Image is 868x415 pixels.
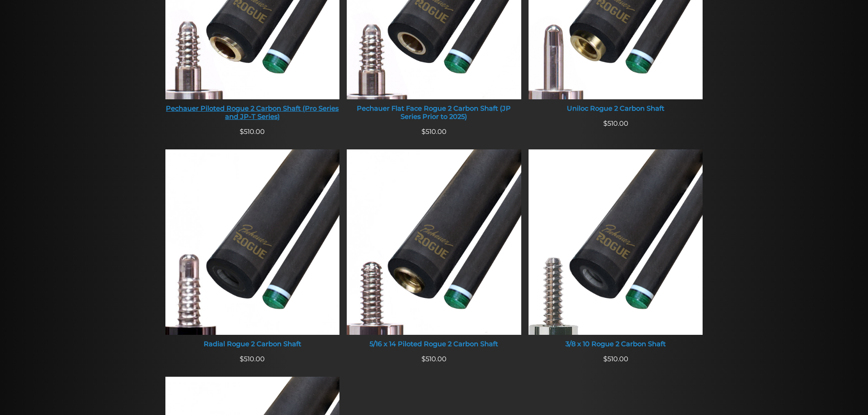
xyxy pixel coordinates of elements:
span: 510.00 [603,355,628,363]
span: 510.00 [240,355,265,363]
div: Pechauer Piloted Rogue 2 Carbon Shaft (Pro Series and JP-T Series) [165,105,340,121]
a: Radial Rogue 2 Carbon Shaft Radial Rogue 2 Carbon Shaft [165,149,340,354]
img: Radial Rogue 2 Carbon Shaft [165,149,340,335]
div: 3/8 x 10 Rogue 2 Carbon Shaft [529,340,703,348]
div: 5/16 x 14 Piloted Rogue 2 Carbon Shaft [347,340,521,348]
div: Pechauer Flat Face Rogue 2 Carbon Shaft (JP Series Prior to 2025) [347,105,521,121]
span: $ [603,119,607,128]
span: 510.00 [603,119,628,128]
span: $ [603,355,607,363]
img: 3/8 x 10 Rogue 2 Carbon Shaft [529,149,703,335]
span: 510.00 [240,128,265,136]
div: Radial Rogue 2 Carbon Shaft [165,340,340,348]
span: $ [240,355,244,363]
div: Uniloc Rogue 2 Carbon Shaft [529,105,703,113]
span: 510.00 [421,355,447,363]
span: $ [240,128,244,136]
span: 510.00 [421,128,447,136]
span: $ [421,128,426,136]
a: 5/16 x 14 Piloted Rogue 2 Carbon Shaft 5/16 x 14 Piloted Rogue 2 Carbon Shaft [347,149,521,354]
a: 3/8 x 10 Rogue 2 Carbon Shaft 3/8 x 10 Rogue 2 Carbon Shaft [529,149,703,354]
img: 5/16 x 14 Piloted Rogue 2 Carbon Shaft [347,149,521,335]
span: $ [421,355,426,363]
